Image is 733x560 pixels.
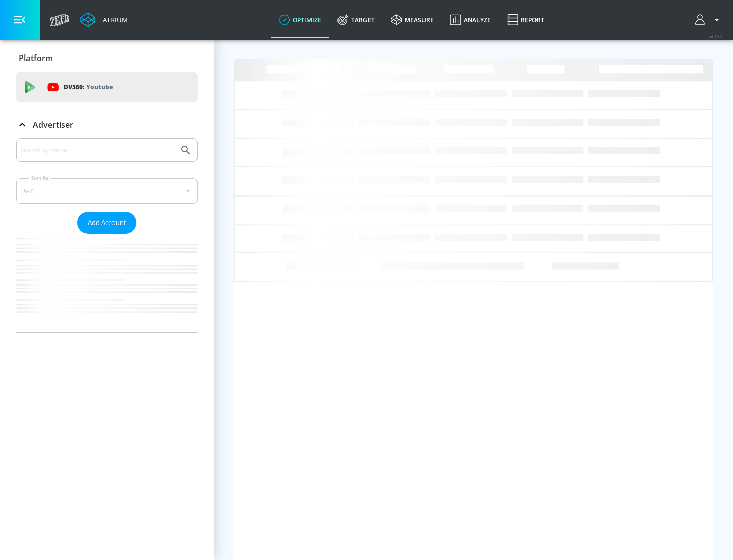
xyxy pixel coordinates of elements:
span: v 4.19.0 [709,34,723,39]
a: measure [383,2,442,38]
div: Platform [16,44,198,72]
a: optimize [271,2,329,38]
div: DV360: Youtube [16,72,198,102]
p: Advertiser [33,119,73,130]
p: Youtube [86,81,113,92]
label: Sort By [29,175,51,181]
a: Atrium [80,12,128,27]
div: A-Z [16,178,198,204]
div: Atrium [99,15,128,24]
p: DV360: [64,81,113,93]
input: Search by name [20,144,175,157]
div: Advertiser [16,110,198,139]
a: Report [499,2,552,38]
span: Add Account [88,217,126,229]
a: Target [329,2,383,38]
button: Add Account [77,212,136,234]
nav: list of Advertiser [16,234,198,332]
p: Platform [19,52,53,64]
a: Analyze [442,2,499,38]
div: Advertiser [16,138,198,332]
